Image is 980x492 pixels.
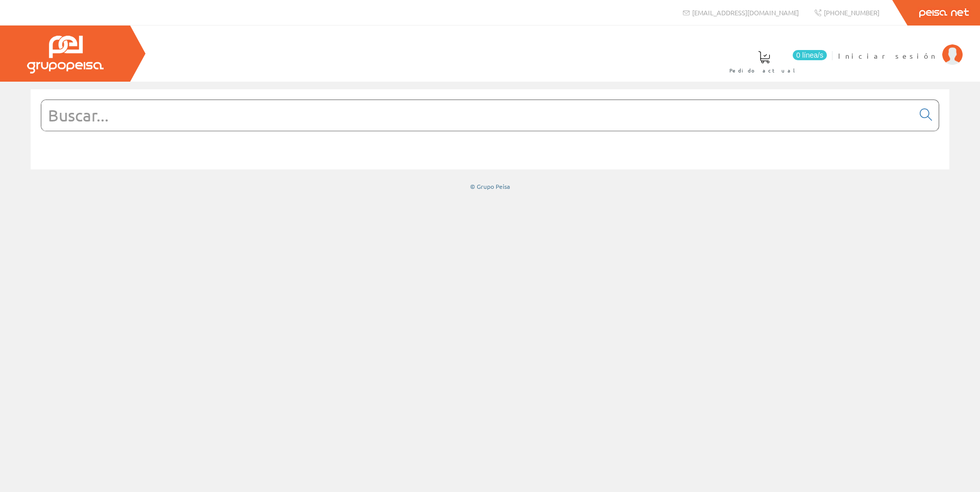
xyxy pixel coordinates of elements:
span: [PHONE_NUMBER] [824,8,879,17]
a: Iniciar sesión [838,42,963,52]
img: Grupo Peisa [27,36,104,73]
input: Buscar... [41,100,914,131]
div: © Grupo Peisa [31,182,949,191]
span: Pedido actual [729,65,799,76]
span: 0 línea/s [793,50,827,60]
span: Iniciar sesión [838,51,937,61]
span: [EMAIL_ADDRESS][DOMAIN_NAME] [692,8,799,17]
